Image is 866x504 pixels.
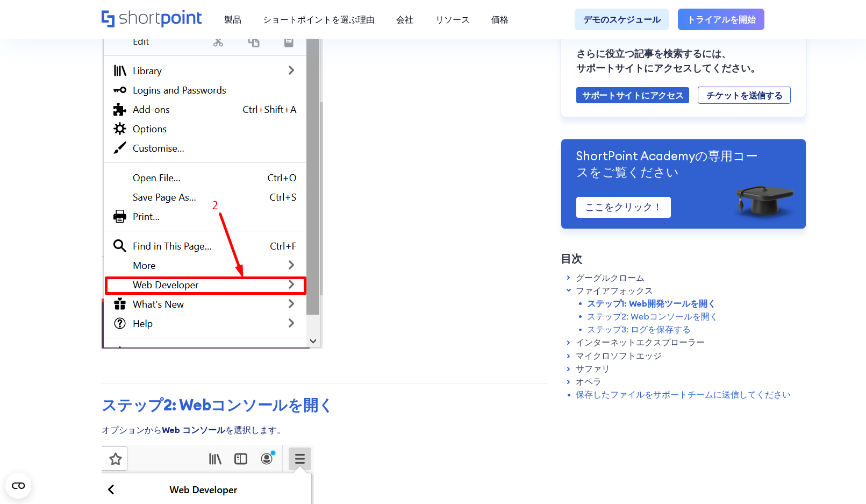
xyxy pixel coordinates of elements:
font: さらに役立つ記事を検索するには、 [576,47,731,60]
font: インターネットエクスプローラー [576,337,705,347]
font: チケットを送信する [706,89,782,100]
font: トライアルを開始 [687,14,756,25]
font: 価格 [491,14,509,25]
a: オペラ [576,375,602,388]
a: サポートサイトにアクセス [576,87,689,103]
font: ここをクリック！ [585,201,662,213]
font: ステップ3: ログを保存する [587,324,691,335]
font: サポートサイトにアクセスしてください。 [576,62,760,74]
a: 家 [102,10,202,29]
font: ショートポイントを選ぶ理由 [263,14,375,25]
font: 目次 [561,252,582,265]
a: 価格 [481,9,519,30]
a: デモのスケジュール [575,9,669,30]
a: 保存したファイルをサポートチームに送信してください [576,388,791,401]
font: サポートサイトにアクセス [582,89,683,100]
a: 製品 [213,9,252,30]
a: ファイアフォックス [576,284,653,297]
font: オプションから [102,424,162,435]
font: Web コンソール [162,424,225,435]
a: チケットを送信する [698,86,791,104]
font: 会社 [396,14,413,25]
a: ステップ2: Webコンソールを開く [587,310,718,323]
font: ステップ1: Web開発ツールを開く [587,298,716,309]
font: を選択します。 [225,424,285,435]
font: オペラ [576,376,602,387]
font: サファリ [576,363,610,374]
font: ステップ2: Webコンソールを開く [587,311,718,322]
a: ステップ3: ログを保存する [587,323,691,336]
a: グーグルクローム [576,271,645,284]
font: マイクロソフトエッジ [576,350,662,361]
a: サファリ [576,362,610,375]
button: CMPウィジェットを開く [5,473,31,499]
font: 保存したファイルをサポートチームに送信してください [576,389,791,400]
a: 会社 [385,9,424,30]
iframe: チャットウィジェット [812,452,866,504]
font: デモのスケジュール [583,14,661,25]
a: インターネットエクスプローラー [576,336,705,349]
font: ファイアフォックス [576,285,653,296]
font: ステップ2: Webコンソールを開く [102,395,333,415]
a: ステップ1: Web開発ツールを開く [587,297,716,310]
font: グーグルクローム [576,272,645,283]
a: ここをクリック！ [576,197,671,218]
font: ShortPoint Academyの専用コースをご覧ください [576,148,758,179]
a: トライアルを開始 [678,9,764,30]
a: ショートポイントを選ぶ理由 [252,9,385,30]
font: リソース [435,14,470,25]
a: リソース [424,9,480,30]
font: 製品 [224,14,241,25]
a: マイクロソフトエッジ [576,349,662,362]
